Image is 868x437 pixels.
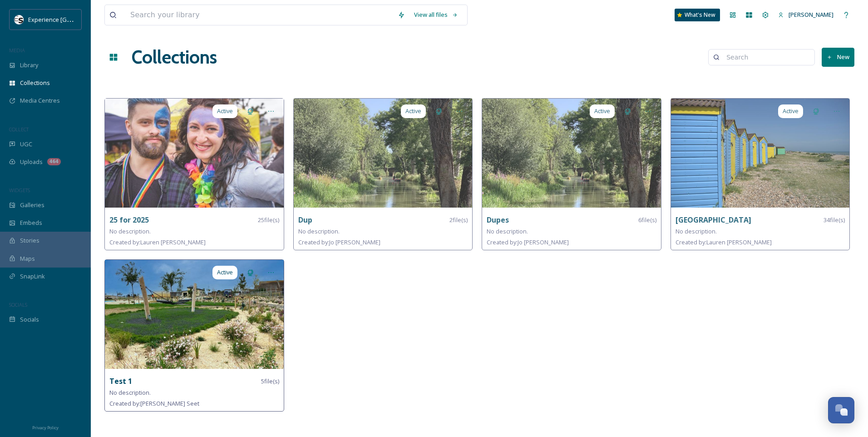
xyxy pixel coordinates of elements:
[9,47,25,54] span: MEDIA
[132,44,217,71] a: Collections
[9,187,30,194] span: WIDGETS
[294,99,473,208] img: c5373300-8d7f-4716-a787-1b6a343963e2.jpg
[487,215,509,225] strong: Dupes
[32,425,59,431] span: Privacy Policy
[722,48,810,66] input: Search
[9,126,29,133] span: COLLECT
[789,10,833,19] span: [PERSON_NAME]
[675,9,720,21] a: What's New
[20,61,38,70] span: Library
[487,227,528,235] span: No description.
[20,158,43,166] span: Uploads
[32,422,59,432] a: Privacy Policy
[594,107,610,115] span: Active
[638,216,656,224] span: 6 file(s)
[20,315,39,324] span: Socials
[676,238,772,246] span: Created by: Lauren [PERSON_NAME]
[109,215,149,225] strong: 25 for 2025
[109,227,151,235] span: No description.
[109,376,132,386] strong: Test 1
[487,238,569,246] span: Created by: Jo [PERSON_NAME]
[20,201,44,209] span: Galleries
[258,216,279,224] span: 25 file(s)
[298,227,340,235] span: No description.
[109,399,199,407] span: Created by: [PERSON_NAME] Seet
[783,107,799,115] span: Active
[20,79,50,87] span: Collections
[405,107,421,115] span: Active
[676,227,717,235] span: No description.
[20,140,32,149] span: UGC
[105,260,284,369] img: 486542c8-788c-4c1f-b57a-08550c80d0c3.jpg
[20,218,42,227] span: Embeds
[15,15,24,24] img: WSCC%20ES%20Socials%20Icon%20-%20Secondary%20-%20Black.jpg
[20,96,60,105] span: Media Centres
[822,48,854,66] button: New
[774,6,838,24] a: [PERSON_NAME]
[109,238,206,246] span: Created by: Lauren [PERSON_NAME]
[482,99,661,208] img: c5373300-8d7f-4716-a787-1b6a343963e2.jpg
[9,301,27,308] span: SOCIALS
[47,158,61,165] div: 464
[824,216,845,224] span: 34 file(s)
[217,268,233,277] span: Active
[126,5,393,25] input: Search your library
[261,377,279,386] span: 5 file(s)
[20,236,39,245] span: Stories
[676,215,751,225] strong: [GEOGRAPHIC_DATA]
[298,238,380,246] span: Created by: Jo [PERSON_NAME]
[20,254,35,263] span: Maps
[217,107,233,115] span: Active
[671,99,850,208] img: 9926a246-ccc7-46fc-93c1-2da6b9f6a911.jpg
[105,99,284,208] img: 9fe9a98e-dc1e-47e4-b9f8-9675e7b6bb90.jpg
[409,6,463,24] a: View all files
[28,15,118,24] span: Experience [GEOGRAPHIC_DATA]
[449,216,468,224] span: 2 file(s)
[20,272,45,281] span: SnapLink
[109,388,151,397] span: No description.
[828,397,854,423] button: Open Chat
[298,215,312,225] strong: Dup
